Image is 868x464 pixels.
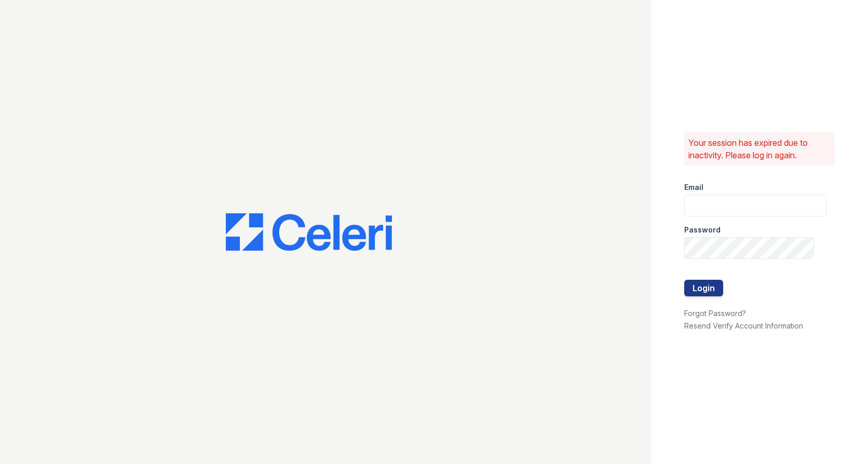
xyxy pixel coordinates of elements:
label: Email [684,182,703,193]
button: Login [684,280,723,296]
a: Resend Verify Account Information [684,321,803,330]
label: Password [684,225,721,235]
a: Forgot Password? [684,309,746,318]
img: CE_Logo_Blue-a8612792a0a2168367f1c8372b55b34899dd931a85d93a1a3d3e32e68fde9ad4.png [226,213,392,251]
p: Your session has expired due to inactivity. Please log in again. [688,137,831,161]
